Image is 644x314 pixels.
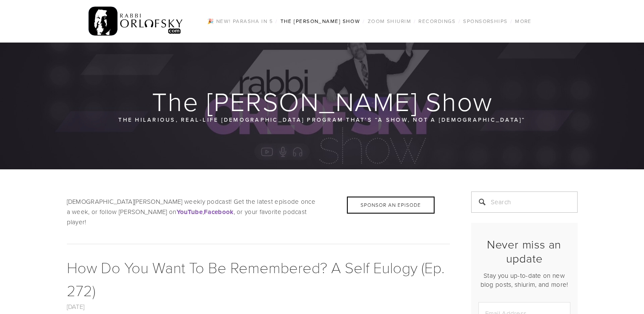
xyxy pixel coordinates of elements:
span: / [510,17,512,25]
a: Recordings [416,16,458,27]
h1: The [PERSON_NAME] Show [67,88,578,115]
h2: Never miss an update [478,237,570,265]
a: Facebook [204,207,233,216]
strong: Facebook [204,207,233,217]
a: More [512,16,534,27]
span: / [363,17,365,25]
input: Search [471,191,578,213]
p: [DEMOGRAPHIC_DATA][PERSON_NAME] weekly podcast! Get the latest episode once a week, or follow [PE... [67,197,450,227]
p: Stay you up-to-date on new blog posts, shiurim, and more! [478,271,570,289]
p: The hilarious, real-life [DEMOGRAPHIC_DATA] program that’s “a show, not a [DEMOGRAPHIC_DATA]“ [118,115,527,124]
a: YouTube [177,207,203,216]
a: [DATE] [67,302,85,311]
div: Sponsor an Episode [347,197,435,214]
a: The [PERSON_NAME] Show [278,16,363,27]
a: Sponsorships [461,16,510,27]
a: 🎉 NEW! Parasha in 5 [205,16,275,27]
span: / [275,17,278,25]
span: / [458,17,461,25]
span: / [414,17,416,25]
a: How Do You Want To Be Remembered? A Self Eulogy (Ep. 272) [67,257,444,300]
strong: YouTube [177,207,203,217]
a: Zoom Shiurim [365,16,414,27]
img: RabbiOrlofsky.com [89,5,183,38]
